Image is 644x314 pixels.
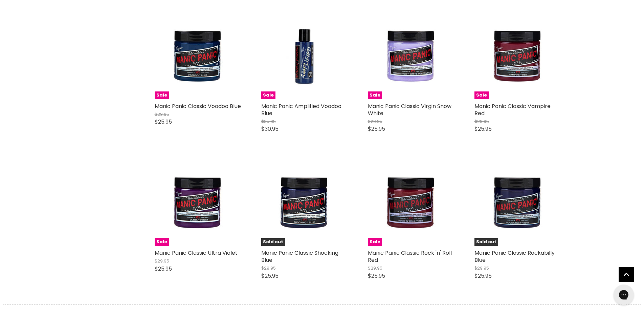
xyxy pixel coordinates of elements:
span: Sale [155,91,169,99]
span: $25.95 [261,272,279,280]
a: Manic Panic Amplified Voodoo BlueSale [261,13,348,99]
span: Sale [474,91,489,99]
a: Manic Panic Classic Rock 'n' Roll RedSale [368,160,454,246]
a: Manic Panic Classic Ultra VioletSale [155,160,241,246]
span: Sold out [261,238,285,246]
span: $29.95 [368,118,382,125]
a: Manic Panic Amplified Voodoo Blue [261,102,341,117]
a: Manic Panic Classic Vampire Red [474,102,551,117]
a: Manic Panic Classic Voodoo BlueSale [155,13,241,99]
img: Manic Panic Classic Vampire Red [489,13,546,99]
span: $25.95 [155,265,172,273]
span: $25.95 [474,125,492,133]
a: Manic Panic Classic Vampire RedSale [474,13,561,99]
iframe: Gorgias live chat messenger [610,282,637,307]
span: $29.95 [155,258,169,264]
span: $25.95 [155,118,172,126]
span: $29.95 [261,265,276,271]
span: $29.95 [155,111,169,118]
span: Sale [261,91,275,99]
span: $29.95 [474,265,489,271]
img: Manic Panic Classic Voodoo Blue [169,13,226,99]
span: $30.95 [261,125,279,133]
img: Manic Panic Classic Virgin Snow White [382,13,440,99]
span: Sale [368,238,382,246]
a: Manic Panic Classic Ultra Violet [155,249,238,257]
img: Manic Panic Classic Rock 'n' Roll Red [382,160,440,246]
span: Sale [155,238,169,246]
a: Manic Panic Classic Voodoo Blue [155,102,241,110]
span: Sale [368,91,382,99]
a: Manic Panic Classic Virgin Snow WhiteSale [368,13,454,99]
a: Manic Panic Classic Shocking Blue [261,249,338,264]
a: Manic Panic Classic Rock 'n' Roll Red [368,249,452,264]
a: Manic Panic Classic Virgin Snow White [368,102,451,117]
span: $25.95 [368,125,385,133]
span: Sold out [474,238,498,246]
span: $29.95 [474,118,489,125]
a: Manic Panic Classic Shocking BlueSold out [261,160,348,246]
span: $25.95 [368,272,385,280]
img: Manic Panic Amplified Voodoo Blue [275,13,333,99]
span: $29.95 [368,265,382,271]
img: Manic Panic Classic Rockabilly Blue [489,160,546,246]
a: Manic Panic Classic Rockabilly BlueSold out [474,160,561,246]
span: $35.95 [261,118,276,125]
a: Manic Panic Classic Rockabilly Blue [474,249,555,264]
img: Manic Panic Classic Ultra Violet [169,160,226,246]
img: Manic Panic Classic Shocking Blue [275,160,333,246]
span: $25.95 [474,272,492,280]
